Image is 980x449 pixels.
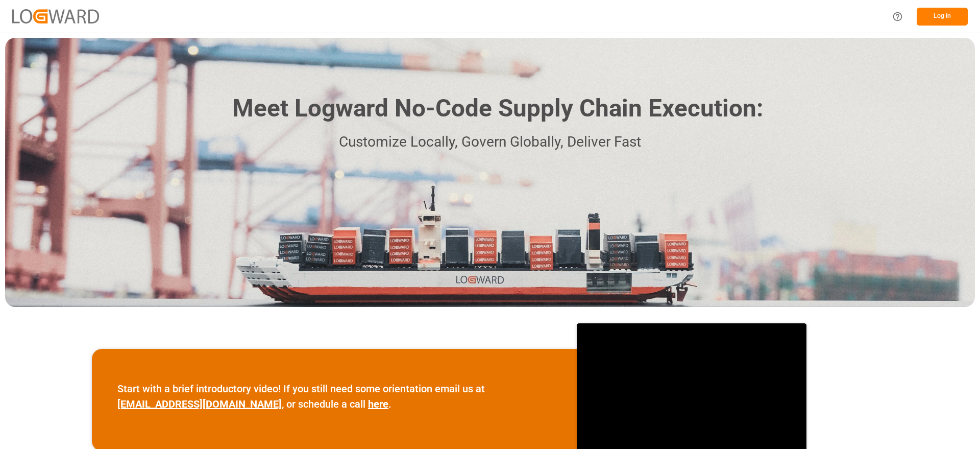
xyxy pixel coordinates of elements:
p: Customize Locally, Govern Globally, Deliver Fast [217,131,763,154]
img: Logward_new_orange.png [12,9,99,23]
a: [EMAIL_ADDRESS][DOMAIN_NAME] [117,398,282,410]
button: Log In [917,8,968,26]
p: Start with a brief introductory video! If you still need some orientation email us at , or schedu... [117,381,551,412]
h1: Meet Logward No-Code Supply Chain Execution: [232,90,763,127]
button: Help Center [886,5,909,28]
a: here [368,398,388,410]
